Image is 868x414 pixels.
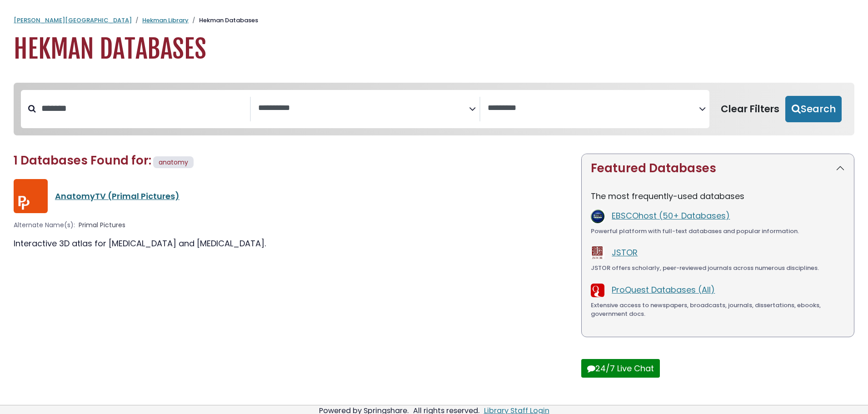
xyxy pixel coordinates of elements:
[159,158,188,167] span: anatomy
[715,96,785,122] button: Clear Filters
[591,190,845,202] p: The most frequently-used databases
[14,152,151,169] span: 1 Databases Found for:
[142,16,189,25] a: Hekman Library
[488,104,699,113] textarea: Search
[258,104,469,113] textarea: Search
[581,359,660,378] button: 24/7 Live Chat
[14,220,75,230] span: Alternate Name(s):
[591,227,845,236] div: Powerful platform with full-text databases and popular information.
[79,220,125,230] span: Primal Pictures
[14,34,854,65] h1: Hekman Databases
[582,154,854,183] button: Featured Databases
[612,284,715,295] a: ProQuest Databases (All)
[591,301,845,319] div: Extensive access to newspapers, broadcasts, journals, dissertations, ebooks, government docs.
[189,16,258,25] li: Hekman Databases
[36,101,250,116] input: Search database by title or keyword
[14,16,132,25] a: [PERSON_NAME][GEOGRAPHIC_DATA]
[591,264,845,273] div: JSTOR offers scholarly, peer-reviewed journals across numerous disciplines.
[14,83,854,135] nav: Search filters
[14,237,570,249] div: Interactive 3D atlas for [MEDICAL_DATA] and [MEDICAL_DATA].
[612,210,730,221] a: EBSCOhost (50+ Databases)
[55,190,180,202] a: AnatomyTV (Primal Pictures)
[612,247,638,258] a: JSTOR
[785,96,842,122] button: Submit for Search Results
[14,16,854,25] nav: breadcrumb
